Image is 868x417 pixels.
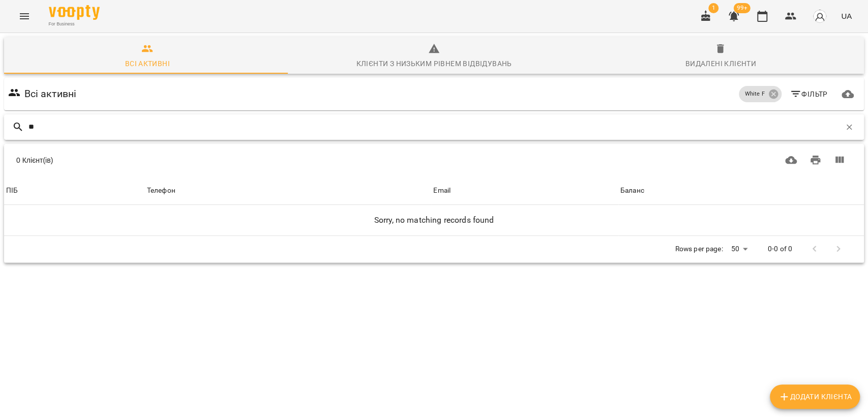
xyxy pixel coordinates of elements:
img: avatar_s.png [813,9,827,23]
button: UA [837,7,856,25]
div: Sort [620,185,644,197]
button: Друк [803,148,828,172]
h6: Всі активні [24,86,77,102]
div: ПІБ [6,185,18,197]
button: Завантажити CSV [779,148,803,172]
div: Sort [147,185,175,197]
p: Rows per page: [675,244,723,254]
span: 99+ [734,3,751,13]
div: Клієнти з низьким рівнем відвідувань [356,57,512,70]
span: 1 [708,3,719,13]
div: Table Toolbar [4,144,864,176]
div: White F [739,86,782,102]
img: Voopty Logo [49,5,100,20]
span: Баланс [620,185,862,197]
button: Menu [12,4,37,28]
p: 0-0 of 0 [768,244,792,254]
span: UA [841,11,852,21]
h6: Sorry, no matching records found [6,213,862,227]
div: 50 [727,242,751,256]
button: Вигляд колонок [827,148,852,172]
span: ПІБ [6,185,143,197]
p: White F [745,90,765,99]
span: Фільтр [790,88,828,100]
div: Видалені клієнти [685,57,756,70]
div: 0 Клієнт(ів) [16,155,416,165]
div: Телефон [147,185,175,197]
div: Sort [433,185,451,197]
span: Телефон [147,185,430,197]
span: For Business [49,21,100,27]
div: Всі активні [125,57,170,70]
div: Email [433,185,451,197]
div: Sort [6,185,18,197]
span: Email [433,185,616,197]
div: Баланс [620,185,644,197]
button: Фільтр [786,85,832,103]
